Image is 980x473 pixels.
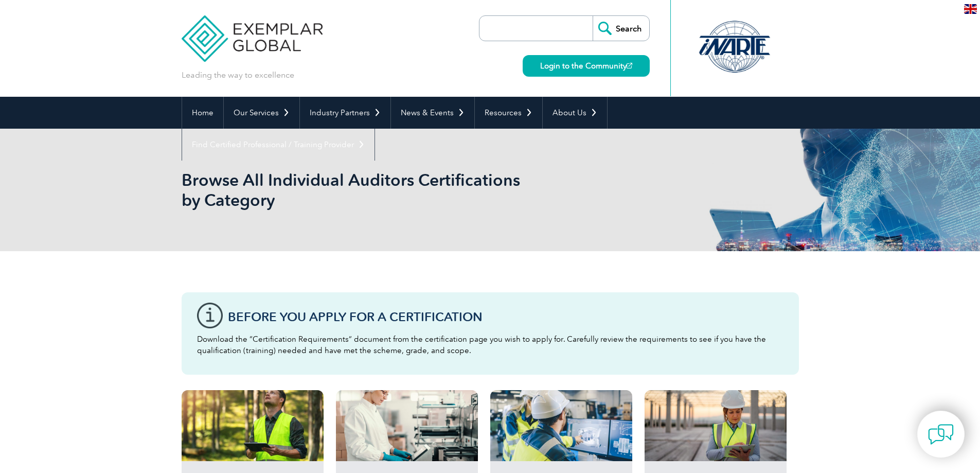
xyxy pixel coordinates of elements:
[543,97,607,129] a: About Us
[182,170,577,210] h1: Browse All Individual Auditors Certifications by Category
[300,97,390,129] a: Industry Partners
[182,97,223,129] a: Home
[228,310,783,323] h3: Before You Apply For a Certification
[523,55,650,77] a: Login to the Community
[182,129,375,161] a: Find Certified Professional / Training Provider
[627,63,632,68] img: open_square.png
[197,334,783,356] p: Download the “Certification Requirements” document from the certification page you wish to apply ...
[964,4,977,14] img: en
[928,422,954,447] img: contact-chat.png
[224,97,299,129] a: Our Services
[593,16,649,41] input: Search
[182,69,294,81] p: Leading the way to excellence
[475,97,542,129] a: Resources
[391,97,474,129] a: News & Events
